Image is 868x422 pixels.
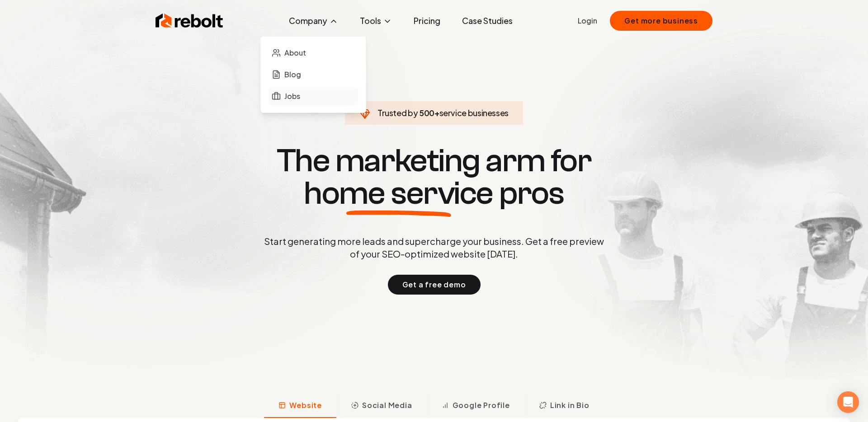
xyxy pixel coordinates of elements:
button: Link in Bio [524,394,604,418]
span: + [434,108,439,118]
button: Website [264,394,336,418]
span: Website [289,400,322,411]
span: service businesses [439,108,509,118]
button: Social Media [336,394,427,418]
span: home service [304,177,493,210]
span: Link in Bio [550,400,590,411]
button: Get a free demo [388,275,481,295]
div: Open Intercom Messenger [837,391,859,413]
a: Blog [268,66,359,84]
span: 500 [419,107,434,119]
a: About [268,44,359,62]
button: Google Profile [427,394,524,418]
a: Login [578,15,597,26]
a: Case Studies [455,12,520,30]
span: About [284,47,306,58]
span: Blog [284,69,301,80]
img: Rebolt Logo [156,12,223,30]
button: Get more business [610,11,712,31]
span: Social Media [362,400,412,411]
button: Company [282,12,345,30]
span: Trusted by [377,108,418,118]
span: Google Profile [453,400,510,411]
h1: The marketing arm for pros [217,145,651,210]
button: Tools [353,12,399,30]
a: Pricing [406,12,448,30]
a: Jobs [268,87,359,105]
span: Jobs [284,91,300,102]
p: Start generating more leads and supercharge your business. Get a free preview of your SEO-optimiz... [262,235,606,260]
